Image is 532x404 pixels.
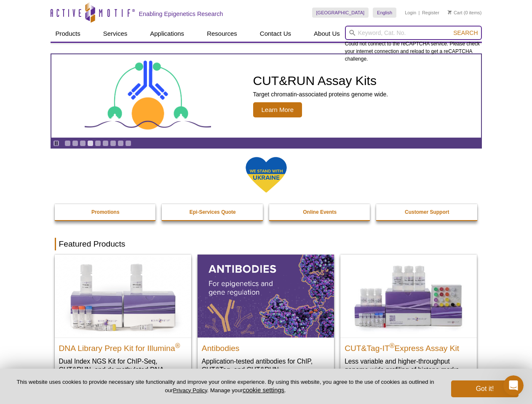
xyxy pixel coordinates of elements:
[87,140,94,146] a: Go to slide 4
[51,54,481,138] article: CUT&RUN Assay Kits
[175,342,180,349] sup: ®
[312,8,369,18] a: [GEOGRAPHIC_DATA]
[118,140,124,146] a: Go to slide 8
[245,156,287,194] img: We Stand With Ukraine
[253,102,302,117] span: Learn More
[202,357,330,374] p: Application-tested antibodies for ChIP, CUT&Tag, and CUT&RUN.
[55,204,157,220] a: Promotions
[55,238,478,250] h2: Featured Products
[53,140,59,146] a: Toggle autoplay
[139,10,223,18] h2: Enabling Epigenetics Research
[145,26,189,42] a: Applications
[309,26,345,42] a: About Us
[55,255,191,337] img: DNA Library Prep Kit for Illumina
[451,29,480,37] button: Search
[85,58,211,135] img: CUT&RUN Assay Kits
[51,26,86,42] a: Products
[340,255,477,382] a: CUT&Tag-IT® Express Assay Kit CUT&Tag-IT®Express Assay Kit Less variable and higher-throughput ge...
[59,357,187,383] p: Dual Index NGS Kit for ChIP-Seq, CUT&RUN, and ds methylated DNA assays.
[72,140,78,146] a: Go to slide 2
[198,255,334,337] img: All Antibodies
[255,26,296,42] a: Contact Us
[448,8,482,18] li: (0 items)
[202,340,330,353] h2: Antibodies
[345,340,473,353] h2: CUT&Tag-IT Express Assay Kit
[345,26,482,40] input: Keyword, Cat. No.
[448,10,462,16] a: Cart
[253,74,388,87] h2: CUT&RUN Assay Kits
[303,209,337,215] strong: Online Events
[243,386,284,393] button: cookie settings
[376,204,478,220] a: Customer Support
[451,380,519,397] button: Got it!
[59,340,187,353] h2: DNA Library Prep Kit for Illumina
[345,26,482,63] div: Could not connect to the reCAPTCHA service. Please check your internet connection and reload to g...
[202,26,242,42] a: Resources
[64,140,71,146] a: Go to slide 1
[405,209,449,215] strong: Customer Support
[390,342,395,349] sup: ®
[55,255,191,391] a: DNA Library Prep Kit for Illumina DNA Library Prep Kit for Illumina® Dual Index NGS Kit for ChIP-...
[340,255,477,337] img: CUT&Tag-IT® Express Assay Kit
[102,140,109,146] a: Go to slide 6
[190,209,236,215] strong: Epi-Services Quote
[448,10,452,14] img: Your Cart
[173,387,207,393] a: Privacy Policy
[110,140,116,146] a: Go to slide 7
[419,8,420,18] li: |
[95,140,101,146] a: Go to slide 5
[269,204,371,220] a: Online Events
[422,10,439,16] a: Register
[198,255,334,382] a: All Antibodies Antibodies Application-tested antibodies for ChIP, CUT&Tag, and CUT&RUN.
[453,29,478,36] span: Search
[98,26,133,42] a: Services
[253,90,388,98] p: Target chromatin-associated proteins genome wide.
[405,10,416,16] a: Login
[125,140,131,146] a: Go to slide 9
[373,8,396,18] a: English
[345,357,473,374] p: Less variable and higher-throughput genome-wide profiling of histone marks​.
[91,209,120,215] strong: Promotions
[80,140,86,146] a: Go to slide 3
[51,54,481,138] a: CUT&RUN Assay Kits CUT&RUN Assay Kits Target chromatin-associated proteins genome wide. Learn More
[503,375,524,396] iframe: Intercom live chat
[162,204,264,220] a: Epi-Services Quote
[13,378,437,394] p: This website uses cookies to provide necessary site functionality and improve your online experie...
